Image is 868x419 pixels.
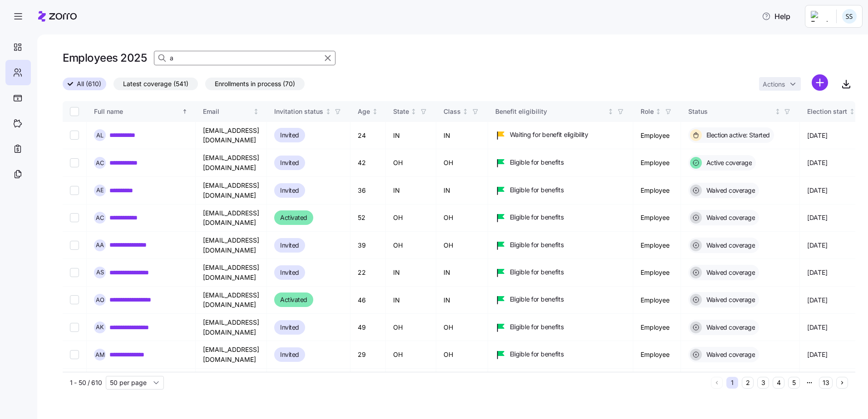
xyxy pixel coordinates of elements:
span: A C [96,160,104,166]
button: 1 [726,377,738,389]
span: 1 - 50 / 610 [70,378,102,387]
span: Eligible for benefits [510,350,564,359]
th: StatusNot sorted [681,101,800,122]
td: 39 [350,232,386,259]
input: Select record 8 [70,323,79,332]
td: IN [436,177,488,204]
input: Select all records [70,107,79,116]
div: Age [358,107,370,117]
div: Not sorted [410,108,417,115]
input: Select record 4 [70,213,79,222]
td: OH [436,205,488,232]
input: Select record 2 [70,158,79,167]
span: [DATE] [807,213,827,222]
span: A C [96,215,104,221]
span: Eligible for benefits [510,295,564,304]
span: Waived coverage [704,213,755,222]
span: Activated [280,294,307,305]
td: IN [436,122,488,149]
div: Full name [94,107,180,117]
span: Latest coverage (541) [123,78,188,90]
img: Employer logo [811,11,829,22]
div: Sorted ascending [182,108,188,115]
span: Invited [280,185,299,196]
span: A S [96,269,104,275]
td: Employee [633,259,681,286]
span: [DATE] [807,268,827,277]
span: Invited [280,349,299,360]
td: OH [386,232,436,259]
div: Not sorted [607,108,614,115]
button: Actions [759,77,801,91]
div: Status [688,107,773,117]
button: 13 [819,377,833,389]
td: OH [386,205,436,232]
td: [EMAIL_ADDRESS][DOMAIN_NAME] [196,149,267,177]
span: Waived coverage [704,268,755,277]
input: Select record 1 [70,131,79,140]
td: [EMAIL_ADDRESS][DOMAIN_NAME] [196,287,267,314]
div: Not sorted [372,108,378,115]
td: OH [436,149,488,177]
td: [EMAIL_ADDRESS][DOMAIN_NAME] [196,232,267,259]
div: Not sorted [655,108,661,115]
td: Employee [633,205,681,232]
input: Select record 9 [70,350,79,359]
td: 49 [350,314,386,341]
span: Eligible for benefits [510,268,564,277]
span: Enrollments in process (70) [215,78,295,90]
td: 46 [350,287,386,314]
td: Employee [633,369,681,396]
td: OH [386,314,436,341]
div: Not sorted [462,108,469,115]
td: Employee [633,122,681,149]
td: Employee [633,232,681,259]
th: StateNot sorted [386,101,436,122]
h1: Employees 2025 [63,51,147,65]
td: 36 [350,177,386,204]
span: [DATE] [807,350,827,359]
td: [EMAIL_ADDRESS][DOMAIN_NAME] [196,205,267,232]
input: Search Employees [154,51,335,65]
span: A K [96,324,104,330]
td: IN [436,369,488,396]
button: Previous page [711,377,723,389]
span: Eligible for benefits [510,158,564,167]
td: Employee [633,341,681,368]
th: ClassNot sorted [436,101,488,122]
div: Election start [807,107,847,117]
td: [EMAIL_ADDRESS][DOMAIN_NAME] [196,259,267,286]
td: OH [436,232,488,259]
span: [DATE] [807,296,827,305]
span: [DATE] [807,158,827,167]
div: Invitation status [274,107,323,117]
span: [DATE] [807,186,827,195]
button: Help [755,7,798,25]
td: IN [386,177,436,204]
span: Eligible for benefits [510,240,564,249]
td: 63 [350,369,386,396]
td: [EMAIL_ADDRESS][DOMAIN_NAME] [196,122,267,149]
td: [EMAIL_ADDRESS][DOMAIN_NAME] [196,314,267,341]
div: Email [203,107,252,117]
button: 4 [773,377,784,389]
td: OH [436,314,488,341]
td: OH [386,341,436,368]
span: Invited [280,240,299,251]
span: Waived coverage [704,323,755,332]
span: Invited [280,157,299,168]
td: 22 [350,259,386,286]
div: Role [641,107,654,117]
th: AgeNot sorted [350,101,386,122]
td: Employee [633,149,681,177]
div: State [393,107,409,117]
span: Waiting for benefit eligibility [510,130,588,139]
td: Employee [633,314,681,341]
div: Not sorted [253,108,259,115]
span: [DATE] [807,323,827,332]
div: Class [444,107,461,117]
th: Benefit eligibilityNot sorted [488,101,633,122]
td: OH [386,149,436,177]
span: A A [96,242,104,248]
button: Next page [836,377,848,389]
